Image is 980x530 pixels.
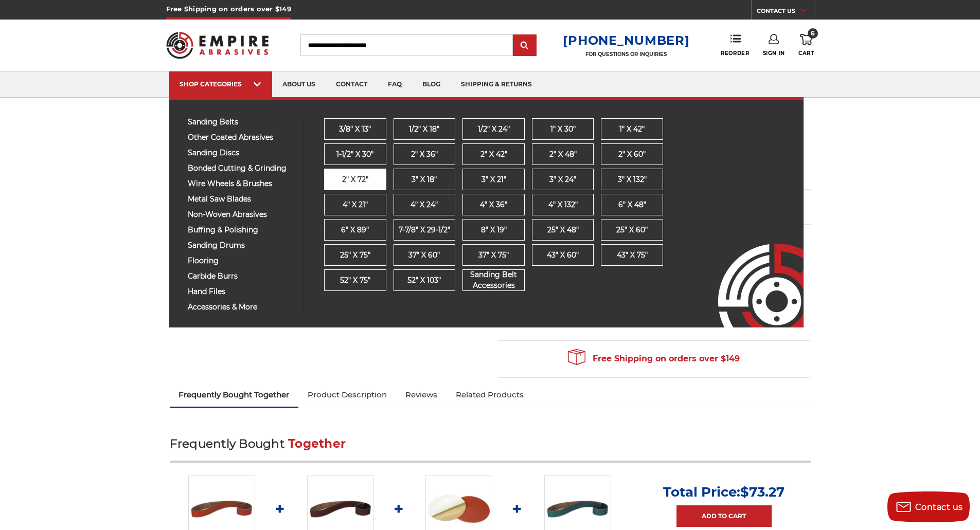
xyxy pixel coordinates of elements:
a: faq [378,71,412,98]
span: 6" x 89" [341,225,369,235]
span: 1/2" x 18" [409,124,439,135]
span: buffing & polishing [188,226,294,234]
span: 2" x 72" [342,174,368,185]
a: contact [326,71,378,98]
span: 2" x 42" [480,149,507,160]
span: other coated abrasives [188,134,294,141]
a: [PHONE_NUMBER] [563,33,689,48]
span: 3" x 24" [549,174,576,185]
span: 52" x 75" [340,275,370,286]
span: accessories & more [188,303,294,311]
span: Frequently Bought [170,436,284,451]
span: metal saw blades [188,195,294,203]
span: 43" x 60" [547,250,579,261]
span: Sanding Belt Accessories [463,269,524,291]
a: Product Description [298,383,396,406]
span: 7-7/8" x 29-1/2" [398,225,450,235]
span: 3" x 18" [412,174,437,185]
span: Cart [798,50,814,57]
a: blog [412,71,451,98]
span: 2" x 60" [618,149,646,160]
input: Submit [514,35,535,56]
span: 25" x 75" [340,250,370,261]
span: 37" x 75" [478,250,509,261]
a: Reorder [721,34,749,56]
span: Sign In [763,50,785,57]
div: SHOP CATEGORIES [180,80,262,88]
span: 4" x 36" [480,199,507,210]
span: 25" x 60" [616,225,648,235]
span: flooring [188,257,294,265]
span: 4" x 132" [548,199,577,210]
p: Total Price: [663,484,785,500]
span: $73.27 [740,484,785,500]
span: 1" x 30" [550,124,575,135]
span: Free Shipping on orders over $149 [568,349,740,369]
a: CONTACT US [757,5,814,20]
span: 25" x 48" [547,225,578,235]
span: 1/2" x 24" [477,124,509,135]
span: 1" x 42" [619,124,645,135]
span: carbide burrs [188,272,294,280]
span: 4" x 24" [411,199,438,210]
span: 37" x 60" [408,250,440,261]
span: 43” x 75" [616,250,647,261]
span: bonded cutting & grinding [188,165,294,172]
span: 2" x 36" [411,149,437,160]
span: 52" x 103" [407,275,441,286]
a: 6 Cart [798,34,814,57]
a: Reviews [396,383,447,406]
span: 3" x 132" [617,174,646,185]
span: Together [288,436,346,451]
span: wire wheels & brushes [188,180,294,188]
span: hand files [188,288,294,296]
span: Reorder [721,50,749,57]
span: sanding discs [188,149,294,157]
span: 4" x 21" [342,199,367,210]
button: Contact us [887,491,970,522]
span: 2" x 48" [549,149,576,160]
span: 3" x 21" [481,174,506,185]
p: FOR QUESTIONS OR INQUIRIES [563,51,689,58]
span: sanding belts [188,118,294,126]
img: Empire Abrasives Logo Image [700,213,804,327]
span: Contact us [915,502,963,512]
span: non-woven abrasives [188,211,294,218]
span: 6" x 48" [618,199,646,210]
span: 3/8" x 13" [339,124,371,135]
a: Related Products [447,383,533,406]
a: about us [272,71,326,98]
span: sanding drums [188,242,294,249]
a: Add to Cart [676,505,772,527]
a: shipping & returns [451,71,542,98]
span: 6 [808,28,818,39]
span: 1-1/2" x 30" [336,149,373,160]
a: Frequently Bought Together [170,383,299,406]
img: Empire Abrasives [166,25,269,65]
span: 8" x 19" [480,225,506,235]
